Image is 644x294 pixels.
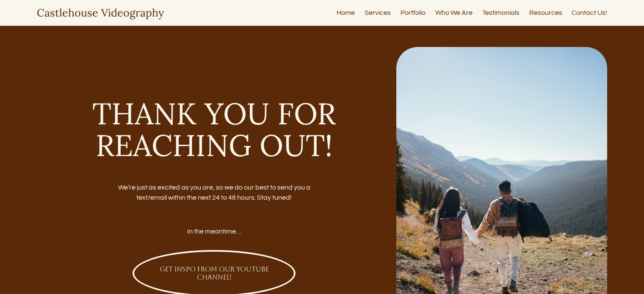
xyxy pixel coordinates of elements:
p: We’re just as excited as you are, so we do our best to send you a text/email within the next 24 t... [109,182,320,203]
a: Resources [529,7,562,19]
a: Services [365,7,391,19]
a: Testimonials [482,7,520,19]
a: Home [337,7,355,19]
a: Castlehouse Videography [37,6,164,19]
a: Portfolio [401,7,426,19]
span: THANK YOU FOR REACHING OUT! [92,94,344,164]
a: Contact Us! [572,7,607,19]
p: In the meantime… [109,226,320,236]
a: Who We Are [435,7,473,19]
